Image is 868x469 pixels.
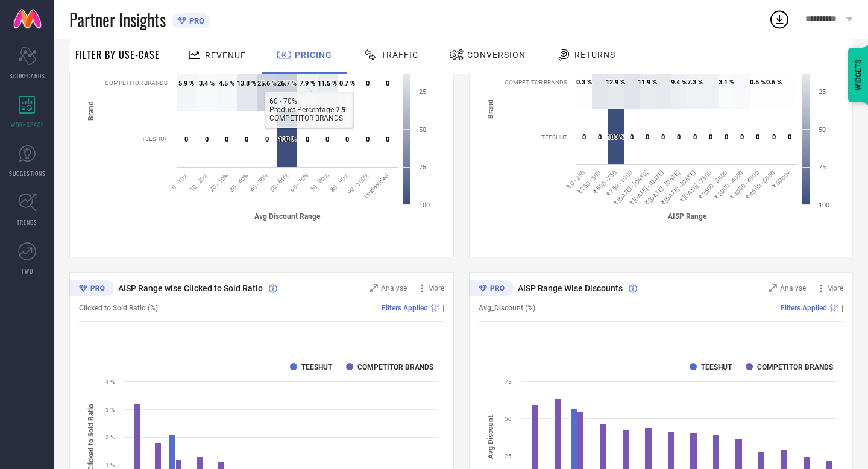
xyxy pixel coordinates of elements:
span: Clicked to Sold Ratio (%) [79,304,158,312]
text: 0 [740,133,744,141]
text: ₹ [DATE] - [DATE] [659,169,697,206]
span: Analyse [780,284,806,292]
text: 2 % [105,434,115,441]
text: 0 [772,133,776,141]
span: More [827,284,843,292]
tspan: Brand [87,101,95,120]
text: 40 - 50% [248,172,269,193]
text: 80 - 90% [329,172,350,193]
text: 9.4 % [671,78,687,86]
text: 26.7 % [277,80,297,87]
text: ₹ 250 - 500 [576,169,602,195]
text: ₹ 5000+ [771,169,792,190]
text: 0 [386,136,389,143]
span: Analyse [381,284,407,292]
text: 0 [386,80,389,87]
text: 90 - 100% [347,172,370,195]
span: Filters Applied [781,304,827,312]
text: 25.6 % [257,80,277,87]
text: 75 [819,163,826,171]
text: 0 [265,136,269,143]
text: 100 [419,201,430,209]
text: 0 [245,136,248,143]
tspan: Brand [486,99,495,119]
text: 4.5 % [219,80,234,87]
text: 0 [582,133,586,141]
span: Partner Insights [69,7,166,32]
span: More [428,284,444,292]
text: ₹ 3000 - 4000 [712,169,744,200]
text: 3.4 % [199,80,215,87]
span: Filters Applied [382,304,428,312]
span: AISP Range Wise Discounts [518,283,623,293]
text: COMPETITOR BRANDS [757,363,833,371]
text: 12.9 % [606,78,625,86]
text: 30 - 40% [228,172,250,193]
text: 75 [505,379,512,385]
text: 0.5 % [750,78,766,86]
text: 10 - 20% [188,172,209,193]
text: 0 [205,136,209,143]
tspan: Avg Discount Range [254,212,321,221]
text: ₹ 2500 - 3000 [697,169,728,200]
text: 3.1 % [719,78,734,86]
text: 1 % [105,462,115,468]
text: TEESHUT [541,134,567,140]
text: 0 [693,133,697,141]
text: 11.5 % [318,80,337,87]
text: 0 [598,133,602,141]
span: Returns [574,50,615,60]
text: 25 [819,88,826,96]
text: 25 [505,453,512,459]
text: 0 [306,136,309,143]
text: TEESHUT [701,363,732,371]
text: 0 [225,136,228,143]
text: 100 [819,201,829,209]
div: Premium [469,280,514,298]
span: Filter By Use-Case [75,48,160,62]
text: COMPETITOR BRANDS [105,80,168,86]
text: 5.9 % [178,80,194,87]
span: Traffic [381,50,418,60]
text: 50 [505,415,512,422]
span: WORKSPACE [11,120,44,129]
text: 0.3 % [576,78,592,86]
div: Open download list [769,8,790,30]
text: Unidentified [363,172,390,199]
text: 0.6 % [766,78,782,86]
span: Conversion [467,50,526,60]
text: 0 [677,133,681,141]
text: 0 [366,136,370,143]
text: 0 [788,133,791,141]
text: ₹ 500 - 750 [591,169,618,195]
span: Revenue [205,51,246,60]
span: SCORECARDS [10,71,45,80]
text: 11.9 % [638,78,657,86]
text: 50 - 60% [269,172,290,193]
span: TRENDS [17,218,37,227]
text: 0 [630,133,634,141]
span: | [841,304,843,312]
text: 0.7 % [339,80,355,87]
text: 3 % [105,406,115,413]
text: 75 [419,163,426,171]
text: TEESHUT [142,136,168,142]
text: 70 - 80% [309,172,330,193]
text: 60 - 70% [289,172,310,193]
text: 50 [819,126,826,134]
text: 0 [756,133,759,141]
text: 25 [419,88,426,96]
text: ₹ [DATE] - [DATE] [612,169,649,206]
text: ₹ 750 - 1000 [605,169,634,198]
text: TEESHUT [301,363,333,371]
text: 20 - 30% [209,172,230,193]
text: ₹ 4500 - 5000 [744,169,776,200]
tspan: Avg Discount [486,415,494,459]
svg: Zoom [769,284,777,292]
span: Avg_Discount (%) [479,304,535,312]
text: 0 [325,136,329,143]
text: 0 [709,133,712,141]
text: 100 % [278,136,296,143]
text: 100 % [607,133,624,141]
text: 4 % [105,379,115,385]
